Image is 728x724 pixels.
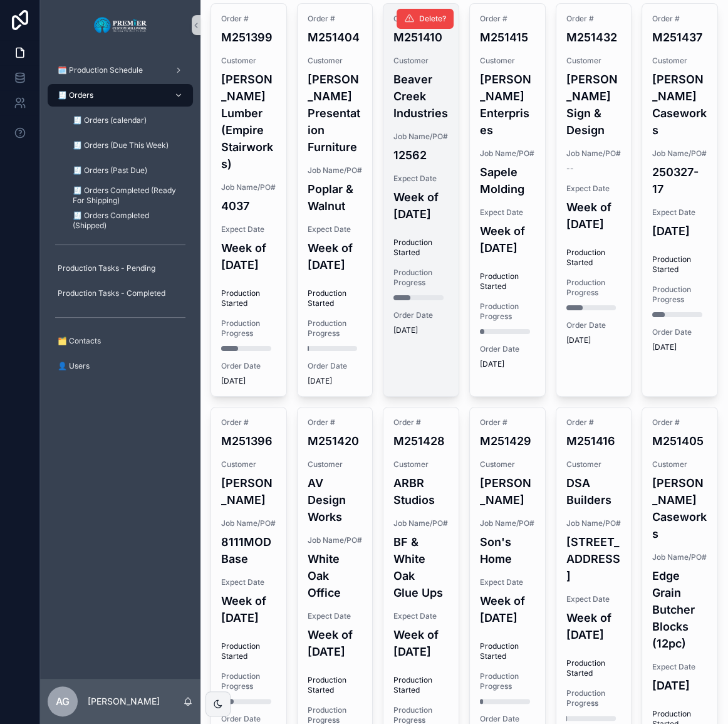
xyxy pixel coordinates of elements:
span: Customer [308,459,363,470]
span: Job Name/PO# [221,518,276,528]
span: Order Date [393,310,449,320]
span: Customer [566,56,621,66]
span: 🧾 Orders Completed (Ready For Shipping) [73,186,180,206]
span: Customer [393,56,449,66]
h4: [PERSON_NAME] Lumber (Empire Stairworks) [221,71,276,172]
span: Job Name/PO# [566,518,621,528]
span: Customer [480,459,535,470]
h4: AV Design Works [308,475,363,525]
h4: [PERSON_NAME] Caseworks [652,71,707,139]
a: 🗂️ Contacts [48,330,193,352]
h4: White Oak Office [308,550,363,601]
span: 🗂️ Contacts [58,336,101,346]
h4: Son's Home [480,533,535,567]
span: Expect Date [308,224,363,234]
h4: Week of [DATE] [566,199,621,233]
span: Production Started [221,641,276,661]
span: Order Date [221,361,276,371]
h4: M251432 [566,29,621,46]
span: Customer [566,459,621,470]
span: Order # [393,417,449,428]
span: Order # [566,14,621,24]
a: Production Tasks - Completed [48,282,193,305]
a: Order #M251437Customer[PERSON_NAME] CaseworksJob Name/PO#250327-17Expect Date[DATE]Production Sta... [642,3,718,397]
h4: Week of [DATE] [393,189,449,223]
h4: [STREET_ADDRESS] [566,533,621,584]
span: Production Tasks - Pending [58,263,155,273]
div: scrollable content [40,50,200,394]
span: Expect Date [566,184,621,194]
span: Production Progress [308,318,363,338]
h4: M251404 [308,29,363,46]
a: 🧾 Orders Completed (Ready For Shipping) [63,184,193,207]
span: Expect Date [393,174,449,184]
span: Job Name/PO# [308,165,363,176]
span: [DATE] [566,335,621,345]
span: 🧾 Orders (Due This Week) [73,140,169,150]
a: Order #M251399Customer[PERSON_NAME] Lumber (Empire Stairworks)Job Name/PO#4037Expect DateWeek of ... [211,3,287,397]
span: Expect Date [308,611,363,621]
span: Production Started [480,271,535,291]
h4: M251429 [480,433,535,449]
h4: M251410 [393,29,449,46]
span: Production Progress [480,671,535,691]
a: Production Tasks - Pending [48,257,193,280]
span: [DATE] [221,376,276,386]
span: Job Name/PO# [393,518,449,528]
span: 🧾 Orders (Past Due) [73,165,147,176]
span: Expect Date [393,611,449,621]
span: -- [566,164,574,174]
span: Production Started [308,675,363,695]
span: Production Progress [393,268,449,288]
span: Production Progress [221,318,276,338]
h4: DSA Builders [566,475,621,508]
span: [DATE] [393,325,449,335]
span: Order # [652,14,707,24]
span: Production Tasks - Completed [58,288,165,298]
h4: Week of [DATE] [308,626,363,660]
a: 👤 Users [48,355,193,377]
span: Order Date [480,344,535,354]
span: AG [56,694,70,709]
h4: M251399 [221,29,276,46]
span: Order Date [221,714,276,724]
span: Expect Date [221,224,276,234]
h4: [PERSON_NAME] Caseworks [652,475,707,542]
h4: M251415 [480,29,535,46]
span: Order # [566,417,621,428]
span: Customer [652,56,707,66]
h4: Poplar & Walnut [308,181,363,214]
span: Job Name/PO# [480,149,535,159]
span: Production Started [308,288,363,308]
span: Expect Date [480,577,535,587]
span: Expect Date [652,207,707,218]
h4: M251428 [393,433,449,449]
span: Order Date [652,327,707,337]
a: 🧾 Orders (Due This Week) [63,134,193,157]
h4: Sapele Molding [480,164,535,197]
span: Expect Date [652,662,707,672]
a: Order #M251415Customer[PERSON_NAME] EnterprisesJob Name/PO#Sapele MoldingExpect DateWeek of [DATE... [469,3,546,397]
h4: Week of [DATE] [480,592,535,626]
span: Order # [308,417,363,428]
span: Production Started [480,641,535,661]
h4: 12562 [393,147,449,164]
span: Order Date [308,361,363,371]
h4: [DATE] [652,677,707,694]
a: Order #M251432Customer[PERSON_NAME] Sign & DesignJob Name/PO#--Expect DateWeek of [DATE]Productio... [556,3,632,397]
h4: Week of [DATE] [566,609,621,643]
a: 🧾 Orders (calendar) [63,109,193,132]
a: 🧾 Orders Completed (Shipped) [63,209,193,232]
a: Order #M251404Customer[PERSON_NAME] Presentation FurnitureJob Name/PO#Poplar & WalnutExpect DateW... [297,3,373,397]
span: Customer [652,459,707,470]
h4: Week of [DATE] [221,239,276,273]
span: 🧾 Orders (calendar) [73,115,147,125]
h4: Week of [DATE] [221,592,276,626]
span: [DATE] [308,376,363,386]
span: Job Name/PO# [480,518,535,528]
span: Expect Date [480,207,535,218]
span: Customer [308,56,363,66]
span: [DATE] [480,359,535,369]
span: Production Started [566,658,621,678]
h4: Beaver Creek Industries [393,71,449,122]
